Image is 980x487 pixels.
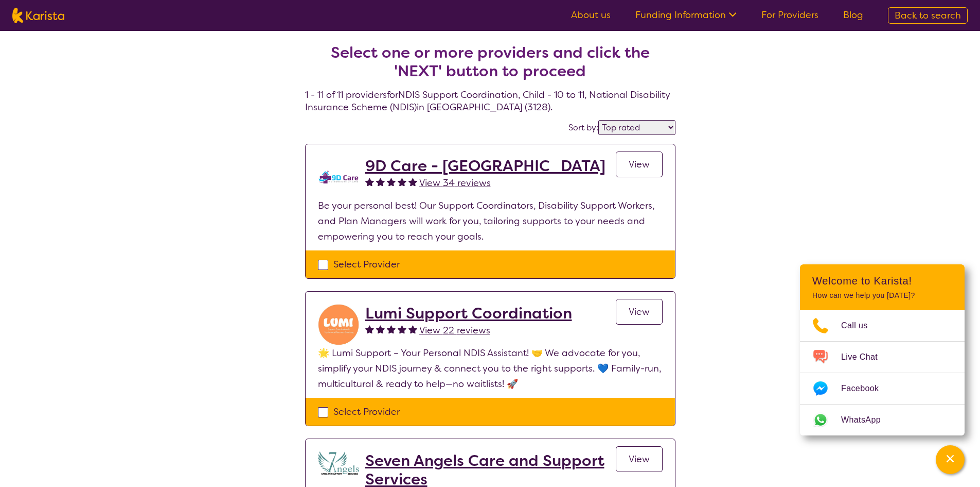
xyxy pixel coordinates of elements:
[408,177,417,186] img: fullstar
[398,325,406,333] img: fullstar
[571,9,611,21] a: About us
[936,445,965,474] button: Channel Menu
[376,325,385,333] img: fullstar
[419,323,490,338] a: View 22 reviews
[812,275,952,287] h2: Welcome to Karista!
[408,325,417,333] img: fullstar
[761,9,818,21] a: For Providers
[419,175,491,191] a: View 34 reviews
[841,381,891,396] span: Facebook
[616,446,663,472] a: View
[629,158,650,171] span: View
[800,264,965,435] div: Channel Menu
[365,177,374,186] img: fullstar
[318,304,359,345] img: rybwu2dtdo40a3tyd2no.jpg
[888,7,968,24] a: Back to search
[387,177,396,186] img: fullstar
[800,310,965,435] ul: Choose channel
[305,19,675,113] h4: 1 - 11 of 11 providers for NDIS Support Coordination , Child - 10 to 11 , National Disability Ins...
[635,9,737,21] a: Funding Information
[841,412,893,428] span: WhatsApp
[318,198,663,244] p: Be your personal best! Our Support Coordinators, Disability Support Workers, and Plan Managers wi...
[616,299,663,325] a: View
[317,43,663,80] h2: Select one or more providers and click the 'NEXT' button to proceed
[365,157,605,175] a: 9D Care - [GEOGRAPHIC_DATA]
[616,152,663,177] a: View
[568,122,598,133] label: Sort by:
[318,451,359,475] img: lugdbhoacugpbhbgex1l.png
[812,291,952,300] p: How can we help you [DATE]?
[419,324,490,337] span: View 22 reviews
[318,345,663,392] p: 🌟 Lumi Support – Your Personal NDIS Assistant! 🤝 We advocate for you, simplify your NDIS journey ...
[629,453,650,465] span: View
[841,349,890,365] span: Live Chat
[318,157,359,198] img: zklkmrpc7cqrnhnbeqm0.png
[800,405,965,435] a: Web link opens in a new tab.
[629,306,650,318] span: View
[398,177,406,186] img: fullstar
[365,325,374,333] img: fullstar
[376,177,385,186] img: fullstar
[365,304,572,323] a: Lumi Support Coordination
[12,8,64,23] img: Karista logo
[419,177,491,189] span: View 34 reviews
[841,318,880,333] span: Call us
[895,9,961,22] span: Back to search
[843,9,863,21] a: Blog
[387,325,396,333] img: fullstar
